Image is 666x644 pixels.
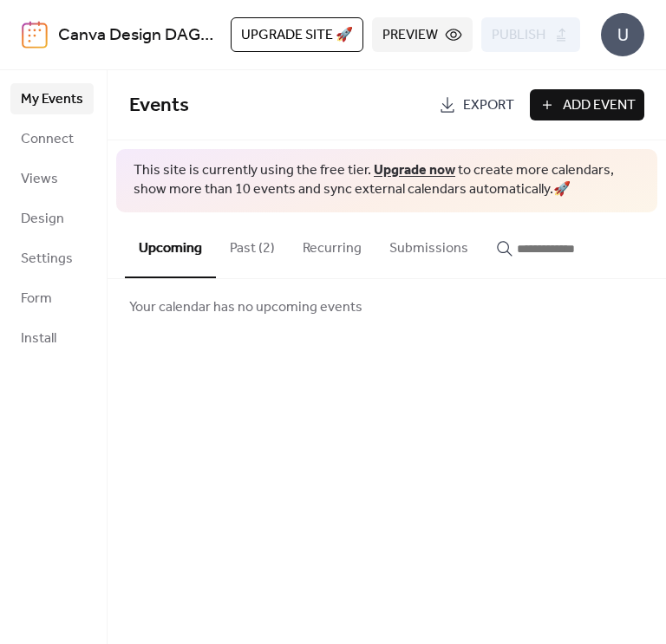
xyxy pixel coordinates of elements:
button: Add Event [530,89,644,120]
button: Submissions [375,212,482,276]
span: Connect [21,129,74,150]
span: Install [21,329,56,349]
a: Upgrade now [374,157,455,184]
div: U [601,13,644,56]
a: Form [10,283,94,314]
span: Form [21,289,52,309]
span: My Events [21,89,83,110]
button: Past (2) [216,212,289,276]
a: My Events [10,83,94,114]
button: Preview [372,17,473,52]
button: Recurring [289,212,375,276]
span: Settings [21,249,73,270]
span: Preview [382,25,438,46]
a: Canva Design DAGvJZEeIYM [58,19,276,52]
span: Upgrade site 🚀 [241,25,353,46]
span: Views [21,169,58,190]
a: Settings [10,243,94,274]
span: This site is currently using the free tier. to create more calendars, show more than 10 events an... [134,161,640,200]
span: Design [21,209,64,230]
button: Upcoming [125,212,216,278]
a: Views [10,163,94,194]
a: Design [10,203,94,234]
a: Install [10,322,94,354]
a: Connect [10,123,94,154]
button: Upgrade site 🚀 [231,17,363,52]
span: Export [463,95,514,116]
img: logo [22,21,48,49]
span: Add Event [563,95,636,116]
span: Events [129,87,189,125]
a: Export [430,89,523,120]
span: Your calendar has no upcoming events [129,297,362,318]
